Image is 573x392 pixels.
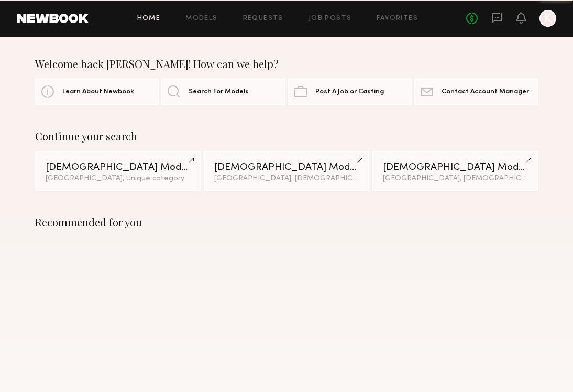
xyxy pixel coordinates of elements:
span: Search For Models [189,89,249,95]
span: Post A Job or Casting [315,89,384,95]
div: [DEMOGRAPHIC_DATA] Models [383,162,527,172]
span: Contact Account Manager [442,89,529,95]
a: Models [185,15,217,22]
a: Contact Account Manager [414,79,538,105]
a: Learn About Newbook [35,79,159,105]
div: [DEMOGRAPHIC_DATA] Models [46,162,190,172]
a: Home [137,15,161,22]
a: Requests [243,15,283,22]
a: Post A Job or Casting [288,79,412,105]
div: [GEOGRAPHIC_DATA], [DEMOGRAPHIC_DATA] [214,175,359,182]
span: Learn About Newbook [62,89,134,95]
a: Favorites [377,15,418,22]
div: [DEMOGRAPHIC_DATA] Models [214,162,359,172]
div: [GEOGRAPHIC_DATA], [DEMOGRAPHIC_DATA] [383,175,527,182]
a: [DEMOGRAPHIC_DATA] Models[GEOGRAPHIC_DATA], [DEMOGRAPHIC_DATA] [204,151,369,191]
div: Continue your search [35,130,538,143]
a: Job Posts [308,15,352,22]
a: [DEMOGRAPHIC_DATA] Models[GEOGRAPHIC_DATA], [DEMOGRAPHIC_DATA] [372,151,538,191]
a: [DEMOGRAPHIC_DATA] Models[GEOGRAPHIC_DATA], Unique category [35,151,201,191]
div: Recommended for you [35,216,538,228]
div: [GEOGRAPHIC_DATA], Unique category [46,175,190,182]
a: Search For Models [161,79,285,105]
a: K [539,10,556,27]
div: Welcome back [PERSON_NAME]! How can we help? [35,58,538,70]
